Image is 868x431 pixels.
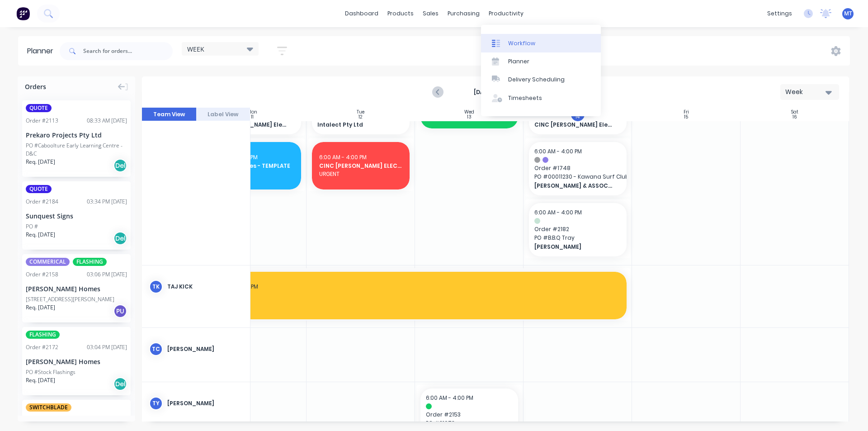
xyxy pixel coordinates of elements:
[87,117,127,125] div: 08:33 AM [DATE]
[87,198,127,206] div: 03:34 PM [DATE]
[534,234,621,242] span: PO # B.B.Q Tray
[418,7,443,20] div: sales
[142,108,196,121] button: Team View
[26,223,38,231] div: PO #
[25,82,46,91] span: Orders
[26,303,55,312] span: Req. [DATE]
[357,109,364,115] div: Tue
[26,357,127,366] div: [PERSON_NAME] Homes
[484,7,528,20] div: productivity
[113,232,127,245] div: Del
[359,115,363,119] div: 12
[450,88,541,96] strong: [DATE] - [DATE]
[26,142,127,158] div: PO #Caboolture Early Learning Centre - D&C
[26,368,75,376] div: PO #Stock Flashings
[196,108,250,121] button: Label View
[149,342,163,356] div: TC
[791,109,798,115] div: Sat
[251,115,254,119] div: 11
[211,291,619,299] span: PAINTING
[793,115,797,119] div: 16
[26,295,114,303] div: [STREET_ADDRESS][PERSON_NAME]
[844,9,852,18] span: MT
[481,52,601,71] a: Planner
[534,243,613,251] span: [PERSON_NAME]
[167,399,243,407] div: [PERSON_NAME]
[26,331,60,339] span: FLASHING
[319,170,402,178] span: URGENT
[467,115,472,119] div: 13
[426,394,473,402] span: 6:00 AM - 4:00 PM
[26,198,58,206] div: Order # 2184
[481,71,601,89] a: Delivery Scheduling
[26,231,55,239] span: Req. [DATE]
[87,343,127,351] div: 03:04 PM [DATE]
[26,104,52,112] span: QUOTE
[26,258,70,266] span: COMMERICAL
[16,7,30,20] img: Factory
[534,173,621,181] span: PO # 00011230 - Kawana Surf Club
[763,7,797,20] div: settings
[167,283,243,291] div: Taj Kick
[149,280,163,294] div: TK
[684,115,688,119] div: 15
[26,343,58,351] div: Order # 2172
[113,304,127,318] div: PU
[534,182,613,190] span: [PERSON_NAME] & ASSOCIATES
[167,345,243,353] div: [PERSON_NAME]
[247,109,257,115] div: Mon
[26,185,52,193] span: QUOTE
[73,258,107,266] span: FLASHING
[26,376,55,384] span: Req. [DATE]
[534,208,582,216] span: 6:00 AM - 4:00 PM
[26,211,127,221] div: Sunquest Signs
[187,44,204,54] span: WEEK
[211,299,619,308] span: FACTORY
[26,284,127,294] div: [PERSON_NAME] Homes
[785,87,827,97] div: Week
[481,34,601,52] a: Workflow
[383,7,418,20] div: products
[211,170,294,178] span: TEMPLATE
[113,159,127,172] div: Del
[780,84,839,100] button: Week
[26,270,58,279] div: Order # 2158
[481,89,601,107] a: Timesheets
[576,115,580,119] div: 14
[26,130,127,140] div: Prekaro Projects Pty Ltd
[508,94,542,102] div: Timesheets
[534,225,621,233] span: Order # 2182
[508,57,529,66] div: Planner
[27,46,58,57] div: Planner
[426,411,513,419] span: Order # 2153
[319,153,367,161] span: 6:00 AM - 4:00 PM
[534,147,582,155] span: 6:00 AM - 4:00 PM
[443,7,484,20] div: purchasing
[426,419,513,427] span: PO # 31073
[464,109,474,115] div: Wed
[211,162,294,170] span: LJM Tiny Homes - TEMPLATE
[534,164,621,172] span: Order # 1748
[26,158,55,166] span: Req. [DATE]
[83,42,173,60] input: Search for orders...
[113,377,127,391] div: Del
[319,162,402,170] span: CINC [PERSON_NAME] ELECTRICAL
[26,403,71,412] span: SWITCHBLADE
[508,39,535,47] div: Workflow
[87,270,127,279] div: 03:06 PM [DATE]
[508,76,565,84] div: Delivery Scheduling
[684,109,689,115] div: Fri
[149,397,163,410] div: TY
[26,117,58,125] div: Order # 2113
[340,7,383,20] a: dashboard
[211,283,258,290] span: 6:00 AM - 4:00 PM
[211,153,258,161] span: 10:00 AM - 1:00 PM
